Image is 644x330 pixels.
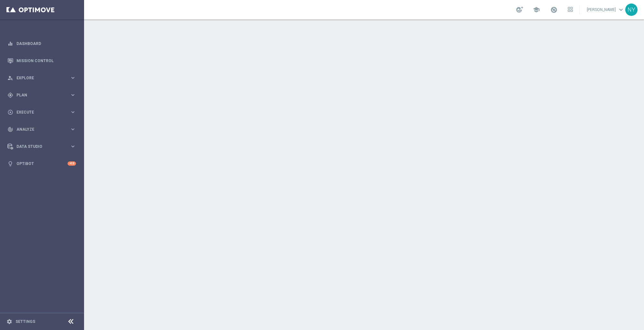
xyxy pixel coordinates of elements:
[16,76,70,80] span: Explore
[7,144,70,149] div: Data Studio
[16,110,70,114] span: Execute
[7,110,76,115] button: play_circle_outline Execute keyboard_arrow_right
[68,161,76,166] div: +10
[7,41,76,46] button: equalizer Dashboard
[70,75,76,81] i: keyboard_arrow_right
[617,6,625,13] span: keyboard_arrow_down
[70,143,76,149] i: keyboard_arrow_right
[625,4,638,16] div: NY
[16,155,68,172] a: Optibot
[7,75,76,81] button: person_search Explore keyboard_arrow_right
[6,319,12,324] i: settings
[7,92,70,98] div: Plan
[7,127,76,132] button: track_changes Analyze keyboard_arrow_right
[7,161,13,167] i: lightbulb
[70,92,76,98] i: keyboard_arrow_right
[16,93,70,97] span: Plan
[7,75,13,81] i: person_search
[7,155,76,172] div: Optibot
[70,126,76,132] i: keyboard_arrow_right
[7,41,13,47] i: equalizer
[16,52,76,69] a: Mission Control
[16,320,35,324] a: Settings
[7,93,76,98] button: gps_fixed Plan keyboard_arrow_right
[7,109,70,115] div: Execute
[7,161,76,166] button: lightbulb Optibot +10
[7,109,13,115] i: play_circle_outline
[533,6,540,13] span: school
[7,92,13,98] i: gps_fixed
[7,126,70,132] div: Analyze
[7,52,76,69] div: Mission Control
[7,144,76,149] button: Data Studio keyboard_arrow_right
[16,127,70,131] span: Analyze
[70,109,76,115] i: keyboard_arrow_right
[7,58,76,63] button: Mission Control
[7,35,76,52] div: Dashboard
[586,5,625,15] a: [PERSON_NAME]keyboard_arrow_down
[16,145,70,148] span: Data Studio
[7,75,70,81] div: Explore
[16,35,76,52] a: Dashboard
[7,126,13,132] i: track_changes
